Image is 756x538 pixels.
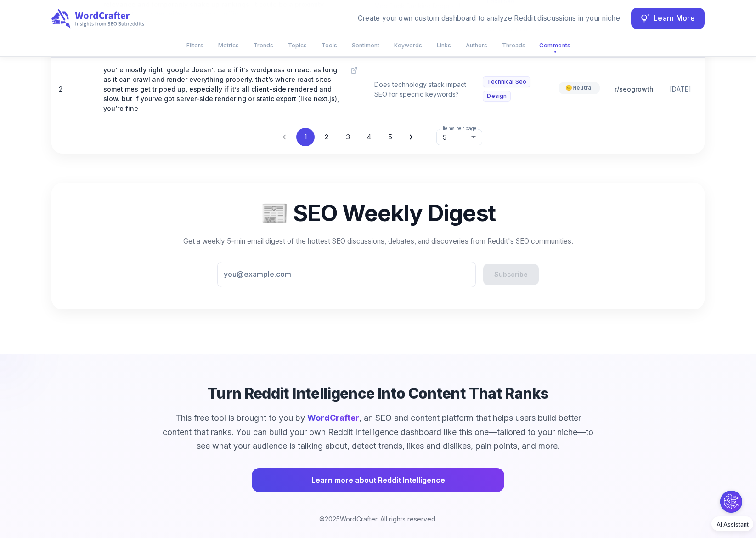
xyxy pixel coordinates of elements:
button: Keywords [389,38,428,53]
button: Threads [496,38,531,53]
button: page 1 [296,128,315,146]
button: Go to page 4 [360,128,378,146]
p: © 2025 WordCrafter. All rights reserved. [319,514,437,524]
button: Learn More [631,8,705,29]
h2: 📰 SEO Weekly Digest [66,198,690,229]
button: Go to page 2 [317,128,336,146]
p: you’re mostly right, google doesn’t care if it’s wordpress or react as long as it can crawl and r... [103,65,341,113]
td: 2 [51,58,96,120]
button: Metrics [213,38,244,53]
button: Filters [181,38,209,53]
button: Comments [533,37,576,53]
td: [DATE] [662,58,705,120]
nav: pagination navigation [274,128,422,146]
p: Does technology stack impact SEO for specific keywords? [374,80,470,99]
button: Authors [460,38,493,53]
div: 5 [436,129,482,145]
button: Tools [316,38,343,53]
input: you@example.com [217,262,476,287]
button: Go to next page [402,128,420,146]
a: Learn more about Reddit Intelligence [252,468,504,492]
h4: Turn Reddit Intelligence Into Content That Ranks [208,383,548,404]
button: Topics [282,38,312,53]
span: design [483,91,511,102]
button: Go to page 3 [339,128,357,146]
span: 😐 Neutral [559,82,600,94]
span: Learn More [654,12,695,25]
span: Learn more about Reddit Intelligence [311,474,445,486]
p: r/ seogrowth [615,84,655,94]
div: Create your own custom dashboard to analyze Reddit discussions in your niche [358,13,620,24]
p: This free tool is brought to you by , an SEO and content platform that helps users build better c... [160,411,596,453]
span: AI Assistant [717,521,749,528]
button: Links [431,38,457,53]
p: Get a weekly 5-min email digest of the hottest SEO discussions, debates, and discoveries from Red... [66,236,690,247]
button: Trends [248,38,279,53]
button: Sentiment [346,38,385,53]
button: Go to page 5 [381,128,399,146]
label: Items per page [443,125,477,132]
span: technical seo [483,76,530,87]
a: WordCrafter [307,413,359,423]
